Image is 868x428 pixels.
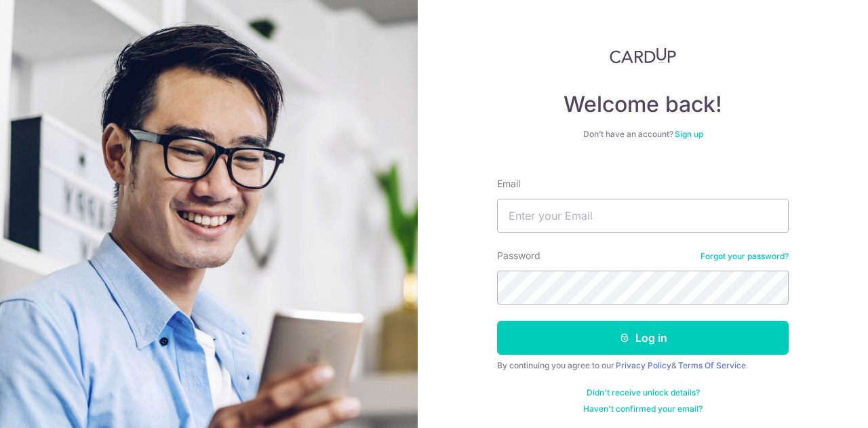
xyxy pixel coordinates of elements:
a: Sign up [675,129,703,139]
input: Enter your Email [497,199,789,233]
label: Password [497,249,540,262]
a: Forgot your password? [701,251,789,262]
a: Terms Of Service [678,360,746,370]
label: Email [497,177,520,191]
img: CardUp Logo [610,47,676,64]
h4: Welcome back! [497,91,789,118]
button: Log in [497,321,789,355]
div: By continuing you agree to our & [497,360,789,371]
div: Don’t have an account? [497,129,789,140]
a: Haven't confirmed your email? [583,404,703,414]
a: Didn't receive unlock details? [587,387,700,398]
a: Privacy Policy [616,360,671,370]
